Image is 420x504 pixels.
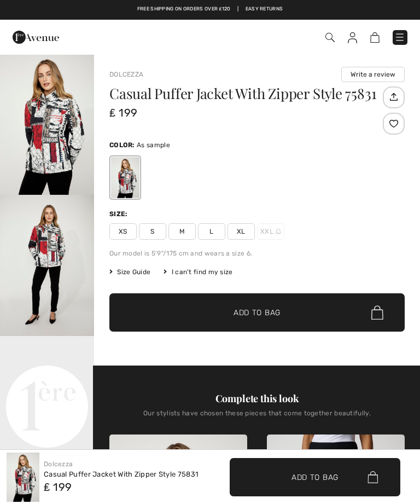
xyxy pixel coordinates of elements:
[109,293,405,332] button: Add to Bag
[234,307,281,318] span: Add to Bag
[341,67,405,82] button: Write a review
[325,33,335,42] img: Search
[44,460,73,468] a: Dolcezza
[237,5,238,13] span: |
[227,223,255,240] span: XL
[13,26,59,48] img: 1ère Avenue
[109,392,405,405] div: Complete this look
[109,409,405,426] div: Our stylists have chosen these pieces that come together beautifully.
[168,223,196,240] span: M
[109,141,135,149] span: Color:
[109,106,138,119] span: ₤ 199
[7,453,39,502] img: Casual Puffer Jacket with Zipper Style 75831
[257,223,284,240] span: XXL
[13,32,59,42] a: 1ère Avenue
[109,248,405,258] div: Our model is 5'9"/175 cm and wears a size 6.
[384,88,402,106] img: Share
[394,32,405,43] img: Menu
[109,223,137,240] span: XS
[137,5,231,13] a: Free shipping on orders over ₤120
[44,480,72,494] span: ₤ 199
[109,209,130,219] div: Size:
[370,32,380,43] img: Shopping Bag
[139,223,166,240] span: S
[348,32,357,43] img: My Info
[109,267,150,277] span: Size Guide
[44,469,199,480] div: Casual Puffer Jacket With Zipper Style 75831
[111,157,139,198] div: As sample
[371,305,383,320] img: Bag.svg
[137,141,170,149] span: As sample
[230,458,400,496] button: Add to Bag
[246,5,283,13] a: Easy Returns
[109,86,380,101] h1: Casual Puffer Jacket With Zipper Style 75831
[276,229,281,234] img: ring-m.svg
[198,223,225,240] span: L
[109,71,143,78] a: Dolcezza
[164,267,232,277] div: I can't find my size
